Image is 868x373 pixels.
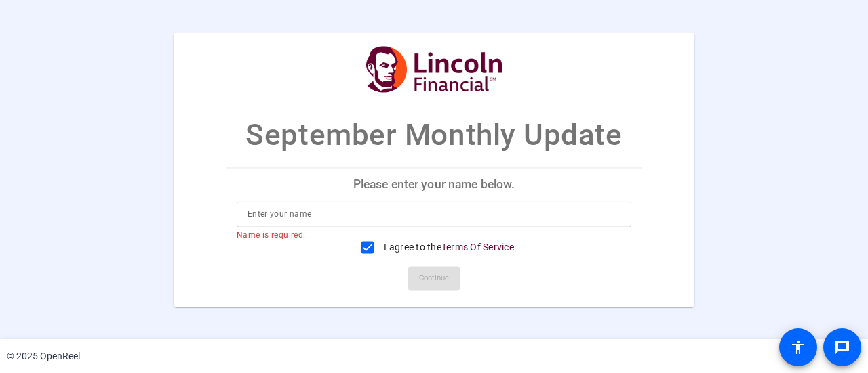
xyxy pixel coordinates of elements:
[834,339,850,355] mat-icon: message
[441,242,514,253] a: Terms Of Service
[226,169,642,201] p: Please enter your name below.
[790,339,806,355] mat-icon: accessibility
[7,349,80,364] div: © 2025 OpenReel
[245,113,622,158] p: September Monthly Update
[366,46,502,93] img: company-logo
[237,227,620,242] mat-error: Name is required.
[248,206,620,222] input: Enter your name
[381,240,514,254] label: I agree to the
